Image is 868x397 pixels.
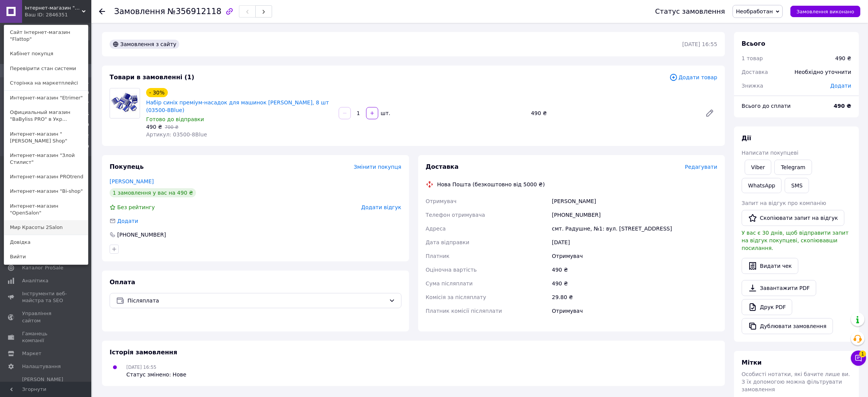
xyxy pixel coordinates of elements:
[146,88,168,97] div: - 30%
[790,64,856,80] div: Необхідно уточнити
[528,108,699,118] div: 490 ₴
[702,106,717,121] a: Редагувати
[126,371,186,378] div: Статус змінено: Нове
[4,25,88,46] a: Сайт Інтернет-магазин "Flattop"
[361,204,401,210] span: Додати відгук
[426,226,446,232] span: Адреса
[742,178,782,193] a: WhatsApp
[742,150,798,156] span: Написати покупцеві
[25,11,57,18] div: Ваш ID: 2846351
[426,267,477,273] span: Оціночна вартість
[146,116,204,122] span: Готово до відправки
[116,231,167,239] div: [PHONE_NUMBER]
[167,7,221,16] span: №356912118
[165,125,178,130] span: 700 ₴
[745,160,771,175] a: Viber
[117,218,138,224] span: Додати
[742,103,791,109] span: Всього до сплати
[146,99,329,113] a: Набір синіх преміум-насадок для машинок [PERSON_NAME], 8 шт (03500-8Blue)
[126,365,156,370] span: [DATE] 16:55
[851,351,866,366] button: Чат з покупцем1
[550,194,719,208] div: [PERSON_NAME]
[110,40,179,49] div: Замовлення з сайту
[114,7,165,16] span: Замовлення
[742,359,762,366] span: Мітки
[426,198,457,204] span: Отримувач
[111,88,139,118] img: Набір синіх преміум-насадок для машинок Wahl, 8 шт (03500-8Blue)
[110,349,177,356] span: Історія замовлення
[796,9,854,14] span: Замовлення виконано
[426,280,473,287] span: Сума післяплати
[146,131,207,138] span: Артикул: 03500-8Blue
[379,109,391,117] div: шт.
[682,41,717,47] time: [DATE] 16:55
[550,222,719,235] div: смт. Радушне, №1: вул. [STREET_ADDRESS]
[110,188,196,197] div: 1 замовлення у вас на 490 ₴
[110,178,154,184] a: [PERSON_NAME]
[4,170,88,184] a: Интернет-магазин PROtrend
[435,181,547,188] div: Нова Пошта (безкоштовно від 5000 ₴)
[742,318,833,334] button: Дублювати замовлення
[835,54,851,62] div: 490 ₴
[742,299,792,315] a: Друк PDF
[4,76,88,90] a: Сторінка на маркетплейсі
[742,210,844,226] button: Скопіювати запит на відгук
[22,264,63,271] span: Каталог ProSale
[22,330,70,344] span: Гаманець компанії
[110,279,135,286] span: Оплата
[834,103,851,109] b: 490 ₴
[22,310,70,324] span: Управління сайтом
[550,277,719,290] div: 490 ₴
[22,363,61,370] span: Налаштування
[4,199,88,220] a: Интернет-магазин "OpenSalon"
[685,164,717,170] span: Редагувати
[550,249,719,263] div: Отримувач
[426,239,470,245] span: Дата відправки
[117,204,155,210] span: Без рейтингу
[426,163,459,170] span: Доставка
[354,164,401,170] span: Змінити покупця
[25,5,82,11] span: Інтернет-магазин "Flattop"
[655,8,725,15] div: Статус замовлення
[4,127,88,148] a: Интернет-магазин "[PERSON_NAME] Shop"
[110,163,144,170] span: Покупець
[550,235,719,249] div: [DATE]
[742,230,849,251] span: У вас є 30 днів, щоб відправити запит на відгук покупцеві, скопіювавши посилання.
[550,208,719,222] div: [PHONE_NUMBER]
[830,83,851,89] span: Додати
[426,308,502,314] span: Платник комісії післяплати
[550,304,719,318] div: Отримувач
[4,91,88,105] a: Интернет-магазин "Etrimer"
[742,40,765,47] span: Всього
[742,69,768,75] span: Доставка
[426,294,486,300] span: Комісія за післяплату
[550,263,719,277] div: 490 ₴
[4,148,88,170] a: Интернет-магазин "Злой Стилист"
[110,74,194,81] span: Товари в замовленні (1)
[742,83,763,89] span: Знижка
[4,61,88,76] a: Перевірити стан системи
[22,277,48,284] span: Аналітика
[742,134,751,142] span: Дії
[99,8,105,15] div: Повернутися назад
[127,296,386,305] span: Післяплата
[4,250,88,264] a: Вийти
[550,290,719,304] div: 29.80 ₴
[22,290,70,304] span: Інструменти веб-майстра та SEO
[4,46,88,61] a: Кабінет покупця
[4,105,88,126] a: Официальный магазин "BaByliss PRO" в Укр...
[785,178,809,193] button: SMS
[4,184,88,199] a: Интернет-магазин "Bi-shop"
[22,376,70,397] span: [PERSON_NAME] та рахунки
[146,124,162,130] span: 490 ₴
[22,350,41,357] span: Маркет
[774,160,812,175] a: Telegram
[742,200,826,206] span: Запит на відгук про компанію
[790,6,860,17] button: Замовлення виконано
[742,55,763,61] span: 1 товар
[426,253,450,259] span: Платник
[859,351,866,357] span: 1
[426,212,485,218] span: Телефон отримувача
[742,371,850,392] span: Особисті нотатки, які бачите лише ви. З їх допомогою можна фільтрувати замовлення
[4,235,88,250] a: Довідка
